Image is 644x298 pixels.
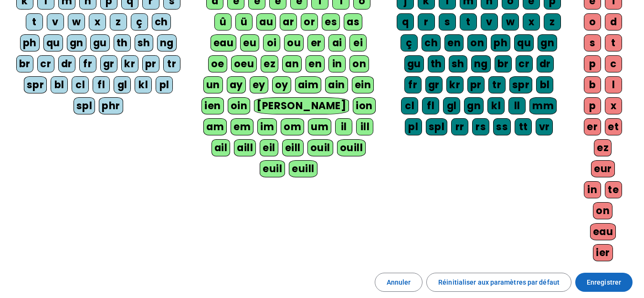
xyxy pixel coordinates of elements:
div: un [203,76,223,93]
div: oi [263,34,280,51]
div: er [307,34,325,51]
div: gr [425,76,443,93]
div: ein [352,76,374,93]
div: q [397,13,414,31]
div: b [584,76,601,93]
div: ail [211,139,231,156]
div: ar [280,13,297,31]
div: oy [272,76,291,93]
div: om [281,118,304,135]
div: x [605,97,622,114]
div: eill [282,139,304,156]
div: spr [509,76,533,93]
div: th [428,55,445,72]
div: ai [328,34,346,51]
div: qu [43,34,63,51]
div: gn [464,97,484,114]
div: cl [72,76,89,93]
div: eil [260,139,278,156]
div: kr [446,76,464,93]
div: ç [131,13,148,31]
div: ien [201,97,224,114]
div: [PERSON_NAME] [254,97,349,114]
div: ng [157,34,177,51]
div: il [335,118,352,135]
div: ss [493,118,511,135]
div: s [584,34,601,51]
div: or [301,13,318,31]
div: es [322,13,340,31]
div: ll [508,97,526,114]
div: in [584,181,601,198]
div: tr [163,55,180,72]
div: p [584,55,601,72]
div: en [306,55,325,72]
div: kl [487,97,505,114]
div: in [328,55,346,72]
div: w [68,13,85,31]
div: c [605,55,622,72]
div: rr [451,118,468,135]
div: as [344,13,362,31]
div: ez [261,55,278,72]
div: eu [240,34,259,51]
div: pr [142,55,159,72]
div: oe [208,55,227,72]
div: euill [289,160,317,177]
div: ill [356,118,373,135]
div: bl [536,76,553,93]
div: ion [353,97,376,114]
div: z [110,13,127,31]
div: em [231,118,253,135]
div: pr [467,76,485,93]
div: cr [37,55,54,72]
div: cl [401,97,418,114]
div: ç [401,34,418,51]
div: vr [536,118,553,135]
div: dr [58,55,75,72]
div: um [308,118,331,135]
div: tt [515,118,532,135]
div: aill [234,139,256,156]
div: v [481,13,498,31]
div: an [282,55,302,72]
div: fl [93,76,110,93]
div: gr [100,55,117,72]
div: oeu [231,55,257,72]
div: ch [152,13,171,31]
div: kl [135,76,152,93]
div: s [439,13,456,31]
div: z [544,13,561,31]
div: au [256,13,276,31]
div: am [203,118,227,135]
div: eur [591,160,615,177]
div: et [605,118,622,135]
div: ouil [307,139,333,156]
div: spl [426,118,448,135]
div: ü [235,13,253,31]
div: ei [349,34,367,51]
div: gn [67,34,86,51]
div: br [495,55,512,72]
span: Enregistrer [587,277,621,288]
div: ez [594,139,612,156]
div: gl [443,97,460,114]
div: on [593,202,612,219]
div: l [605,76,622,93]
div: ch [422,34,441,51]
div: p [584,97,601,114]
div: fr [404,76,422,93]
div: fr [79,55,96,72]
div: v [47,13,64,31]
div: th [114,34,131,51]
div: dr [537,55,554,72]
div: euil [260,160,285,177]
div: tr [488,76,506,93]
div: x [523,13,540,31]
div: gn [538,34,557,51]
div: qu [514,34,534,51]
div: oin [228,97,251,114]
div: im [257,118,277,135]
div: t [605,34,622,51]
div: r [418,13,435,31]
